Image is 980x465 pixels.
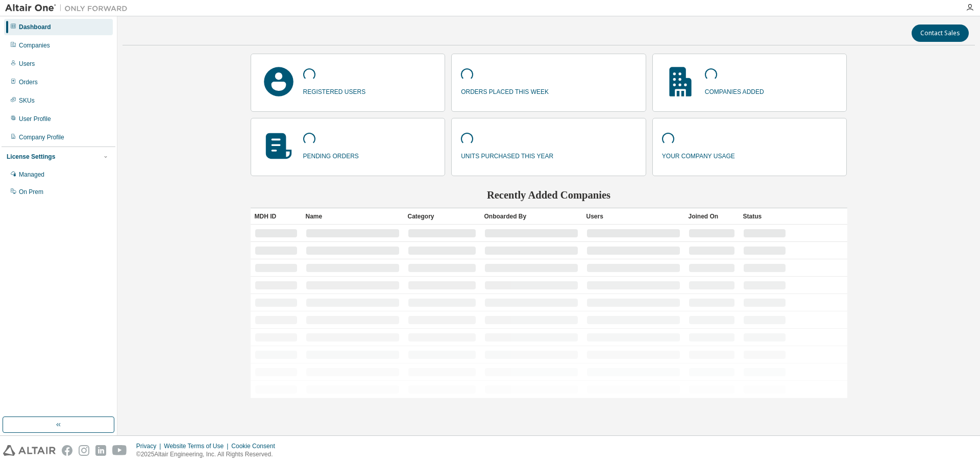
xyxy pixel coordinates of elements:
[19,170,44,179] div: Managed
[19,96,35,105] div: SKUs
[303,85,366,96] p: registered users
[164,442,231,450] div: Website Terms of Use
[484,208,578,225] div: Onboarded By
[19,78,38,86] div: Orders
[95,445,106,456] img: linkedin.svg
[251,188,847,202] h2: Recently Added Companies
[79,445,89,456] img: instagram.svg
[112,445,127,456] img: youtube.svg
[5,3,133,13] img: Altair One
[7,153,55,161] div: License Settings
[586,208,680,225] div: Users
[461,149,553,161] p: units purchased this year
[689,208,735,225] div: Joined On
[19,41,50,50] div: Companies
[19,188,43,196] div: On Prem
[136,450,281,459] p: © 2025 Altair Engineering, Inc. All Rights Reserved.
[461,85,549,96] p: orders placed this week
[255,208,298,225] div: MDH ID
[231,442,281,450] div: Cookie Consent
[303,149,359,161] p: pending orders
[3,445,56,456] img: altair_logo.svg
[912,25,969,42] button: Contact Sales
[62,445,72,456] img: facebook.svg
[19,23,51,31] div: Dashboard
[662,149,735,161] p: your company usage
[136,442,164,450] div: Privacy
[19,115,51,123] div: User Profile
[743,208,786,225] div: Status
[408,208,476,225] div: Category
[19,60,35,68] div: Users
[19,133,64,141] div: Company Profile
[306,208,400,225] div: Name
[705,85,764,96] p: companies added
